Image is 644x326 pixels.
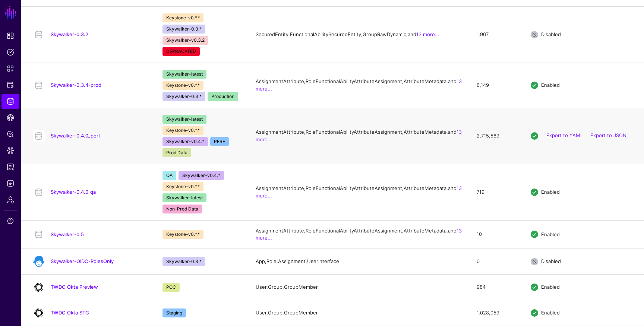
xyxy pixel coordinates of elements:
span: Reports [7,163,14,171]
span: Skywalker-latest [162,70,206,79]
span: Enabled [541,284,560,290]
td: SecuredEntity, FunctionalAbilitySecuredEntity, GroupRawDynamic, and [248,6,469,63]
span: Skywalker-v0.4.* [162,137,208,146]
td: 1,028,059 [469,300,523,326]
span: Policies [7,48,14,56]
td: 2,715,569 [469,108,523,164]
a: Skywalker-0.4.0_perf [51,133,100,139]
span: POC [162,283,180,292]
span: Skywalker-0.3.* [162,257,205,266]
img: svg+xml;base64,PHN2ZyBmaWxsPSIjMjI4QkU2IiB4bWxucz0iaHR0cDovL3d3dy53My5vcmcvMjAwMC9zdmciICB2aWV3Qm... [33,256,45,268]
a: Admin [1,192,19,207]
td: AssignmentAttribute, RoleFunctionalAbilityAttributeAssignment, AttributeMetadata, and [248,63,469,108]
a: TWDC Okta Preview [51,284,98,290]
td: 719 [469,164,523,220]
span: Staging [162,308,186,317]
a: Reports [1,159,19,174]
span: Identity Data Fabric [7,98,14,105]
a: SGNL [4,4,17,21]
span: Skywalker-latest [162,193,206,202]
span: Support [7,217,14,225]
span: Data Lens [7,147,14,154]
td: 1,967 [469,6,523,63]
span: Enabled [541,189,560,195]
td: App, Role, Assignment, UserInterface [248,249,469,274]
a: Identity Data Fabric [1,94,19,109]
td: AssignmentAttribute, RoleFunctionalAbilityAttributeAssignment, AttributeMetadata, and [248,164,469,220]
a: Logs [1,176,19,191]
a: Snippets [1,61,19,76]
span: Keystone-v0.*.* [162,230,203,239]
a: Protected Systems [1,77,19,92]
span: Skywalker-latest [162,115,206,124]
span: Disabled [541,258,561,264]
a: 13 more... [256,129,462,142]
img: svg+xml;base64,PHN2ZyB3aWR0aD0iNjQiIGhlaWdodD0iNjQiIHZpZXdCb3g9IjAgMCA2NCA2NCIgZmlsbD0ibm9uZSIgeG... [33,307,45,319]
a: Dashboard [1,28,19,43]
a: TWDC Okta STG [51,310,89,316]
span: Skywalker-v0.3.2 [162,36,208,45]
td: User, Group, GroupMember [248,274,469,300]
a: 13 more... [256,78,462,92]
span: Skywalker-0.3.* [162,92,205,101]
img: svg+xml;base64,PHN2ZyB3aWR0aD0iNjQiIGhlaWdodD0iNjQiIHZpZXdCb3g9IjAgMCA2NCA2NCIgZmlsbD0ibm9uZSIgeG... [33,281,45,293]
td: User, Group, GroupMember [248,300,469,326]
span: Non-Prod Data [162,205,202,213]
span: Dashboard [7,32,14,39]
span: Skywalker-0.3.* [162,25,205,34]
a: Export to YAML [546,133,583,139]
span: Keystone-v0.*.* [162,126,203,135]
span: DEPRACATED [162,47,200,56]
span: Protected Systems [7,81,14,89]
a: 13 more... [416,31,439,37]
span: Policy Lens [7,130,14,138]
span: Logs [7,180,14,187]
a: 13 more... [256,185,462,199]
td: 984 [469,274,523,300]
td: AssignmentAttribute, RoleFunctionalAbilityAttributeAssignment, AttributeMetadata, and [248,220,469,249]
span: Disabled [541,31,561,37]
td: 6,149 [469,63,523,108]
span: CAEP Hub [7,114,14,121]
span: Prod Data [162,148,191,157]
span: Snippets [7,65,14,72]
a: Skywalker-OIDC-RolesOnly [51,258,114,264]
span: Enabled [541,310,560,316]
span: Keystone-v0.*.* [162,13,203,22]
span: Enabled [541,231,560,237]
a: Data Lens [1,143,19,158]
span: Keystone-v0.*.* [162,81,203,90]
a: CAEP Hub [1,110,19,125]
a: Skywalker-0.4.0_qa [51,189,96,195]
span: Keystone-v0.*.* [162,182,203,191]
span: Enabled [541,82,560,88]
td: 10 [469,220,523,249]
a: Export to JSON [590,133,626,139]
span: Admin [7,196,14,203]
span: Skywalker-v0.4.* [179,171,224,180]
a: Skywalker-0.5 [51,231,84,237]
span: PERF [210,137,229,146]
a: Policy Lens [1,127,19,142]
span: Production [208,92,238,101]
td: AssignmentAttribute, RoleFunctionalAbilityAttributeAssignment, AttributeMetadata, and [248,108,469,164]
td: 0 [469,249,523,274]
a: Policies [1,45,19,60]
a: Skywalker-0.3.4-prod [51,82,101,88]
a: Skywalker-0.3.2 [51,31,88,37]
span: QA [162,171,176,180]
